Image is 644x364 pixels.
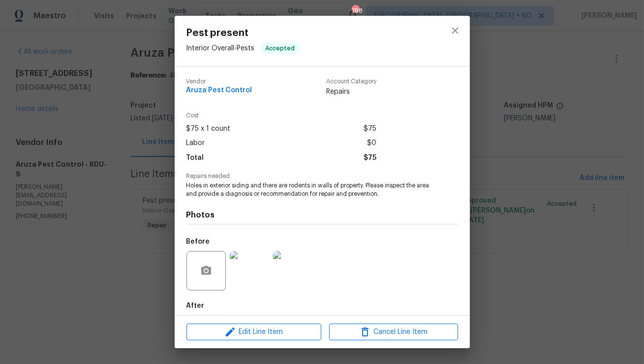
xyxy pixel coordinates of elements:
[186,45,255,52] span: Interior Overall - Pests
[186,112,376,119] span: Cost
[186,78,252,85] span: Vendor
[186,28,300,38] span: Pest present
[352,6,359,16] div: 788
[186,151,204,165] span: Total
[189,326,318,338] span: Edit Line Item
[364,122,376,136] span: $75
[329,324,458,341] button: Cancel Line Item
[262,43,299,53] span: Accepted
[443,19,467,42] button: close
[186,238,210,245] h5: Before
[367,136,376,150] span: $0
[186,122,231,136] span: $75 x 1 count
[186,87,252,94] span: Aruza Pest Control
[186,210,458,220] h4: Photos
[186,182,431,198] span: Holes in exterior siding and there are rodents in walls of property. Please inspect the area and ...
[332,326,455,338] span: Cancel Line Item
[186,173,458,180] span: Repairs needed
[326,78,376,85] span: Account Category
[364,151,376,165] span: $75
[186,302,205,309] h5: After
[326,87,376,97] span: Repairs
[186,136,205,150] span: Labor
[186,324,321,341] button: Edit Line Item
